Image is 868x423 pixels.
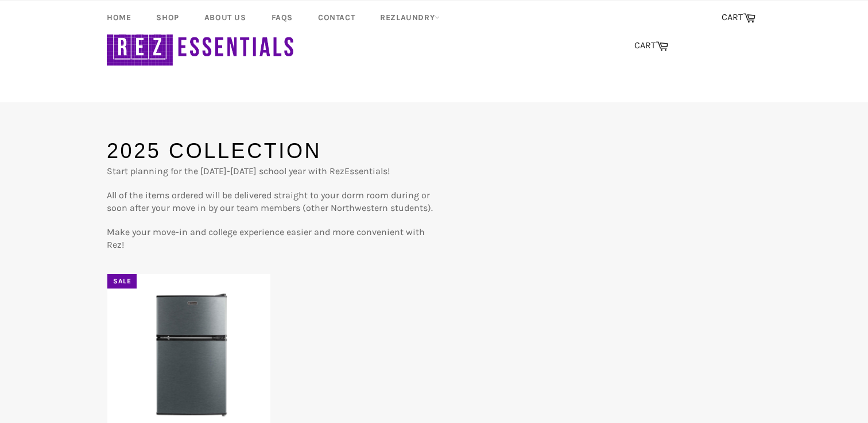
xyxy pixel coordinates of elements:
[716,6,761,30] a: CART
[95,1,142,34] a: Home
[107,274,137,289] div: Sale
[107,24,296,68] img: RezEssentials
[260,1,304,34] a: FAQs
[107,226,434,251] p: Make your move-in and college experience easier and more convenient with Rez!
[369,1,451,34] a: RezLaundry
[107,165,434,178] p: Start planning for the [DATE]-[DATE] school year with RezEssentials!
[307,1,366,34] a: Contact
[107,137,434,166] h1: 2025 Collection
[629,34,674,58] a: CART
[193,1,258,34] a: About Us
[107,189,434,214] p: All of the items ordered will be delivered straight to your dorm room during or soon after your m...
[145,1,190,34] a: Shop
